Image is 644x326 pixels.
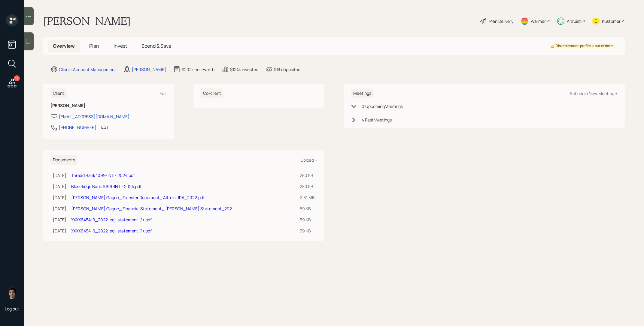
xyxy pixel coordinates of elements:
div: Plan Delivery [489,18,513,24]
div: Warmer [531,18,546,24]
h6: Client [50,88,67,98]
div: [EMAIL_ADDRESS][DOMAIN_NAME] [59,113,129,120]
a: XXXX6454-9_2022-edj-statement (1).pdf [71,228,152,234]
h6: Co-client [201,88,223,98]
div: Risk tolerance profile is out of date [551,43,613,49]
div: Upload + [300,157,317,163]
div: EST [101,124,109,130]
a: XXXX6454-9_2022-edj-statement (1).pdf [71,217,152,223]
div: 59 KB [300,217,315,223]
div: [PHONE_NUMBER] [59,124,96,130]
img: harrison-schaefer-headshot-2.png [6,287,18,299]
div: [DATE] [53,183,66,190]
div: $124k invested [230,66,258,73]
h6: Documents [50,155,77,165]
span: Plan [89,43,99,49]
div: [DATE] [53,194,66,201]
a: Thread Bank 1099-INT - 2024.pdf [71,172,135,178]
div: 59 KB [300,228,315,234]
span: Invest [114,43,127,49]
div: 280 KB [300,183,315,190]
a: [PERSON_NAME] Gagne_ Financial Statement_ [PERSON_NAME] Statement_202... [71,206,235,211]
div: [DATE] [53,217,66,223]
div: $202k net-worth [182,66,214,73]
div: 59 KB [300,205,315,212]
span: Overview [53,43,75,49]
div: Edit [159,91,167,96]
div: Altruist [567,18,581,24]
div: 16 [14,75,20,81]
a: [PERSON_NAME] Gagne_ Transfer Document_ Altruist IRA_2022.pdf [71,195,205,200]
div: 2.61 MB [300,194,315,201]
div: Kustomer [602,18,621,24]
div: $13 deposited [274,66,300,73]
a: Blue Ridge Bank 1099-INT - 2024.pdf [71,184,141,189]
div: [DATE] [53,205,66,212]
div: 280 KB [300,172,315,178]
div: Client · Account Management [59,66,116,73]
h1: [PERSON_NAME] [43,14,131,28]
div: Schedule New Meeting + [570,91,618,96]
div: 0 Upcoming Meeting s [362,103,403,109]
span: Spend & Save [141,43,171,49]
div: Log out [5,306,19,312]
div: 4 Past Meeting s [362,117,392,123]
h6: [PERSON_NAME] [50,103,167,108]
div: [PERSON_NAME] [132,66,166,73]
h6: Meetings [351,88,374,98]
div: [DATE] [53,172,66,178]
div: [DATE] [53,228,66,234]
